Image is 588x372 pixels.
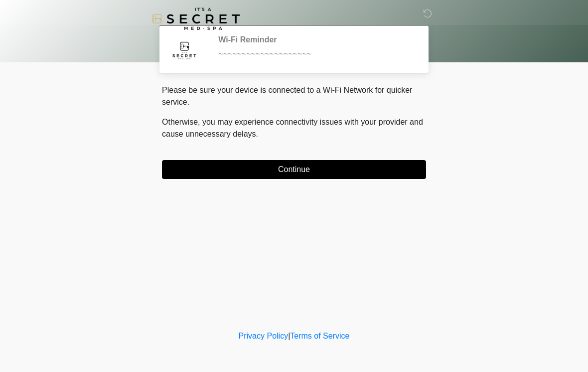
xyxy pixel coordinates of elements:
[290,332,349,340] a: Terms of Service
[162,160,426,179] button: Continue
[288,332,290,340] a: |
[162,84,426,108] p: Please be sure your device is connected to a Wi-Fi Network for quicker service.
[218,35,411,44] h2: Wi-Fi Reminder
[218,48,411,60] div: ~~~~~~~~~~~~~~~~~~~~
[162,116,426,140] p: Otherwise, you may experience connectivity issues with your provider and cause unnecessary delays
[239,332,289,340] a: Privacy Policy
[169,35,199,65] img: Agent Avatar
[256,130,258,138] span: .
[152,7,240,30] img: It's A Secret Med Spa Logo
